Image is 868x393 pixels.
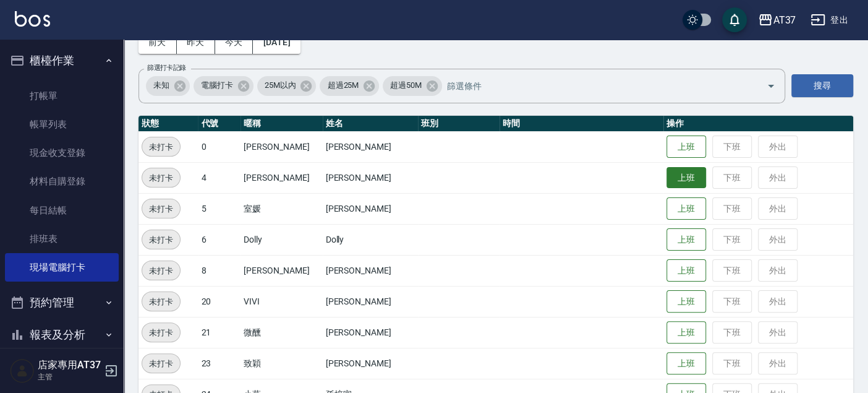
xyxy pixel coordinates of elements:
span: 未打卡 [142,140,180,153]
td: [PERSON_NAME] [240,162,322,193]
th: 操作 [663,116,853,132]
button: 昨天 [177,31,215,54]
span: 未打卡 [142,357,180,370]
a: 帳單列表 [5,110,119,139]
th: 狀態 [138,116,198,132]
button: 上班 [666,167,706,189]
th: 班別 [418,116,500,132]
button: 上班 [666,228,706,251]
button: 上班 [666,321,706,344]
div: 25M以內 [257,76,317,96]
button: 預約管理 [5,287,119,319]
button: 上班 [666,259,706,282]
span: 未打卡 [142,326,180,339]
td: [PERSON_NAME] [323,131,418,162]
img: Logo [15,11,50,27]
span: 未打卡 [142,295,180,308]
td: 室媛 [240,193,322,224]
button: 上班 [666,290,706,313]
td: 5 [198,193,240,224]
span: 未打卡 [142,264,180,277]
td: Dolly [240,224,322,255]
td: 21 [198,317,240,348]
input: 篩選條件 [444,75,745,97]
span: 電腦打卡 [194,79,240,92]
a: 現金收支登錄 [5,139,119,167]
td: 23 [198,348,240,379]
button: 上班 [666,352,706,375]
button: Open [761,76,781,96]
td: [PERSON_NAME] [323,317,418,348]
span: 25M以內 [257,79,304,92]
label: 篩選打卡記錄 [147,63,186,72]
button: 報表及分析 [5,319,119,351]
div: AT37 [773,12,796,28]
button: 上班 [666,136,706,158]
th: 暱稱 [240,116,322,132]
button: 前天 [138,31,177,54]
span: 未知 [146,79,177,92]
a: 打帳單 [5,82,119,110]
td: [PERSON_NAME] [323,255,418,286]
div: 未知 [146,76,190,96]
td: [PERSON_NAME] [323,162,418,193]
button: [DATE] [253,31,300,54]
td: 致穎 [240,348,322,379]
a: 排班表 [5,225,119,253]
td: [PERSON_NAME] [240,131,322,162]
div: 超過50M [383,76,442,96]
button: AT37 [753,7,801,33]
td: 20 [198,286,240,317]
button: 搜尋 [791,74,853,97]
td: [PERSON_NAME] [323,193,418,224]
td: VIVI [240,286,322,317]
a: 現場電腦打卡 [5,253,119,282]
th: 時間 [500,116,663,132]
th: 代號 [198,116,240,132]
div: 電腦打卡 [194,76,253,96]
div: 超過25M [320,76,379,96]
td: [PERSON_NAME] [323,286,418,317]
span: 未打卡 [142,233,180,246]
h5: 店家專用AT37 [38,359,101,371]
button: 登出 [806,9,853,32]
p: 主管 [38,371,101,382]
td: Dolly [323,224,418,255]
td: 8 [198,255,240,286]
td: 6 [198,224,240,255]
td: 4 [198,162,240,193]
a: 每日結帳 [5,196,119,225]
button: 今天 [215,31,253,54]
th: 姓名 [323,116,418,132]
img: Person [10,358,35,383]
button: 櫃檯作業 [5,45,119,77]
span: 超過50M [383,79,429,92]
span: 超過25M [320,79,366,92]
td: [PERSON_NAME] [323,348,418,379]
span: 未打卡 [142,171,180,184]
a: 材料自購登錄 [5,167,119,196]
span: 未打卡 [142,202,180,215]
td: 0 [198,131,240,162]
button: save [722,7,747,32]
button: 上班 [666,197,706,220]
td: 微醺 [240,317,322,348]
td: [PERSON_NAME] [240,255,322,286]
